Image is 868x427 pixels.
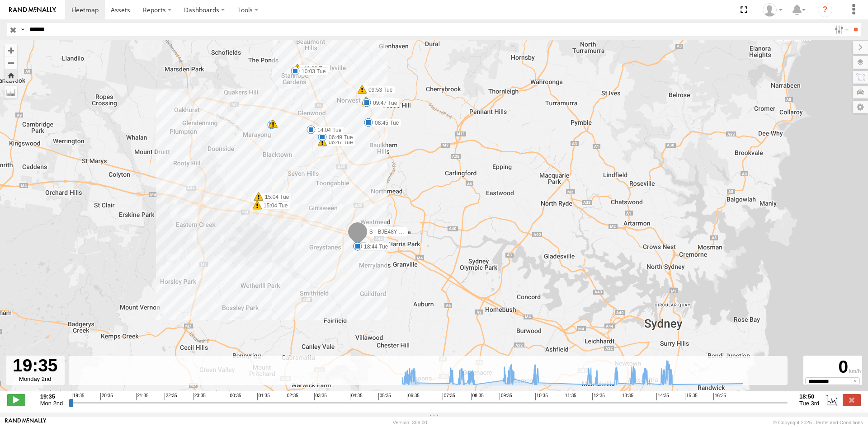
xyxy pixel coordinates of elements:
[322,138,355,146] label: 06:47 Tue
[592,393,605,400] span: 12:35
[5,56,17,69] button: Zoom out
[368,119,401,127] label: 08:45 Tue
[311,126,344,134] label: 14:04 Tue
[621,393,633,400] span: 13:35
[19,23,26,36] label: Search Query
[229,393,241,400] span: 00:35
[799,400,819,407] span: Tue 3rd Jun 2025
[815,420,863,425] a: Terms and Conditions
[40,393,63,400] strong: 19:35
[257,393,270,400] span: 01:35
[366,97,399,105] label: 09:52 Tue
[297,65,330,73] label: 10:03 Tue
[656,393,669,400] span: 14:35
[5,69,17,81] button: Zoom Home
[378,393,391,400] span: 05:35
[773,420,863,425] div: © Copyright 2025 -
[269,119,278,128] div: 5
[369,229,447,235] span: S - BJE48Y - [PERSON_NAME]
[564,393,576,400] span: 11:35
[193,393,206,400] span: 23:35
[500,393,512,400] span: 09:35
[843,394,861,406] label: Close
[471,393,484,400] span: 08:35
[805,357,861,377] div: 0
[350,393,363,400] span: 04:35
[407,393,420,400] span: 06:35
[362,86,395,94] label: 09:53 Tue
[5,86,17,99] label: Measure
[535,393,548,400] span: 10:35
[100,393,113,400] span: 20:35
[759,3,786,17] div: Tye Clark
[7,394,25,406] label: Play/Stop
[818,3,832,17] i: ?
[713,393,726,400] span: 16:35
[257,202,290,210] label: 15:04 Tue
[9,7,56,13] img: rand-logo.svg
[443,393,455,400] span: 07:35
[322,133,355,141] label: 06:49 Tue
[259,193,292,201] label: 15:04 Tue
[831,23,850,36] label: Search Filter Options
[853,101,868,113] label: Map Settings
[295,67,328,75] label: 10:03 Tue
[5,44,17,56] button: Zoom in
[393,420,427,425] div: Version: 306.00
[40,400,63,407] span: Mon 2nd Jun 2025
[267,120,276,129] div: 6
[685,393,698,400] span: 15:35
[165,393,177,400] span: 22:35
[367,99,400,107] label: 09:47 Tue
[314,393,327,400] span: 03:35
[72,393,85,400] span: 19:35
[5,418,47,427] a: Visit our Website
[358,243,391,251] label: 18:44 Tue
[286,393,298,400] span: 02:35
[136,393,149,400] span: 21:35
[799,393,819,400] strong: 18:50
